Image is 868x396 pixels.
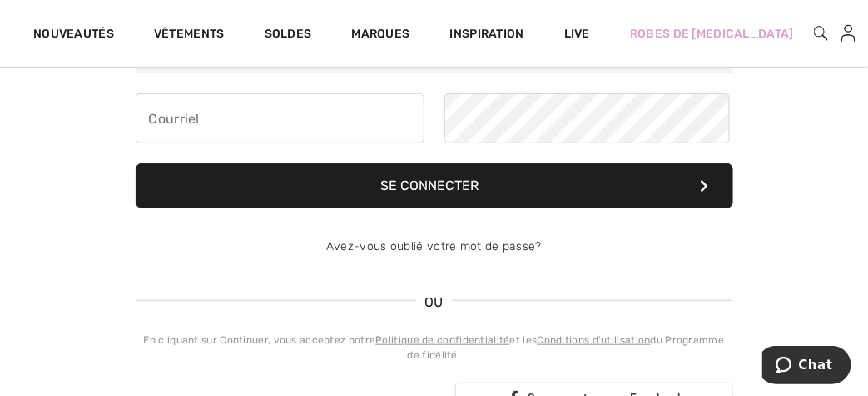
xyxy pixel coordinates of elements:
iframe: Ouvre un widget dans lequel vous pouvez chatter avec l’un de nos agents [762,346,851,388]
a: Soldes [265,27,312,44]
a: Politique de confidentialité [375,334,509,346]
img: recherche [814,23,828,43]
a: Nouveautés [33,27,114,44]
a: Live [564,25,590,43]
span: Inspiration [450,27,524,44]
button: Se connecter [136,163,733,208]
img: Mes infos [841,23,856,43]
a: Conditions d'utilisation [538,334,651,346]
a: Avez-vous oublié votre mot de passe? [326,239,542,253]
a: Marques [352,27,410,44]
div: En cliquant sur Continuer, vous acceptez notre et les du Programme de fidélité. [136,333,733,363]
span: OU [416,293,452,313]
a: Robes de [MEDICAL_DATA] [630,25,794,43]
a: Vêtements [154,27,225,44]
input: Courriel [136,93,424,143]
